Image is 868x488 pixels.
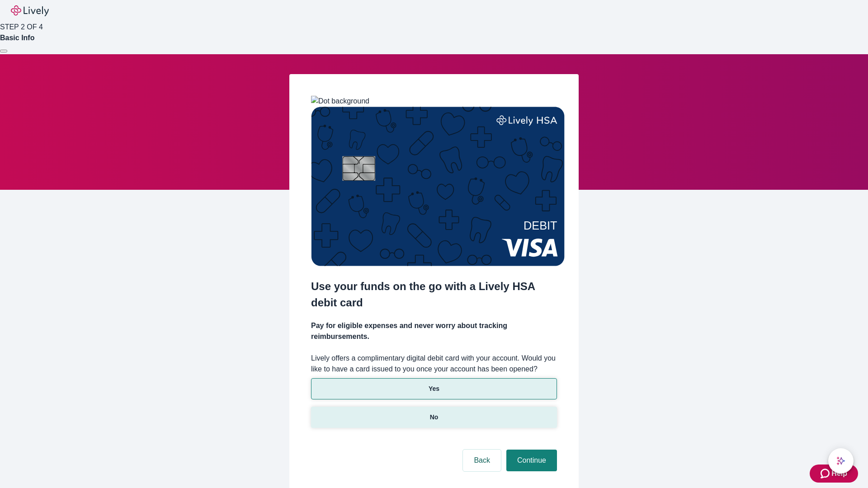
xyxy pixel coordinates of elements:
[836,456,845,465] svg: Lively AI Assistant
[311,320,557,342] h4: Pay for eligible expenses and never worry about tracking reimbursements.
[828,448,854,474] button: chat
[810,465,858,483] button: Zendesk support iconHelp
[311,107,565,266] img: Debit card
[311,96,369,107] img: Dot background
[311,378,557,399] button: Yes
[311,407,557,428] button: No
[506,450,557,471] button: Continue
[463,450,501,471] button: Back
[831,468,847,479] span: Help
[311,353,557,375] label: Lively offers a complimentary digital debit card with your account. Would you like to have a card...
[430,413,439,422] p: No
[11,5,49,16] img: Lively
[429,384,439,394] p: Yes
[821,468,831,479] svg: Zendesk support icon
[311,278,557,311] h2: Use your funds on the go with a Lively HSA debit card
